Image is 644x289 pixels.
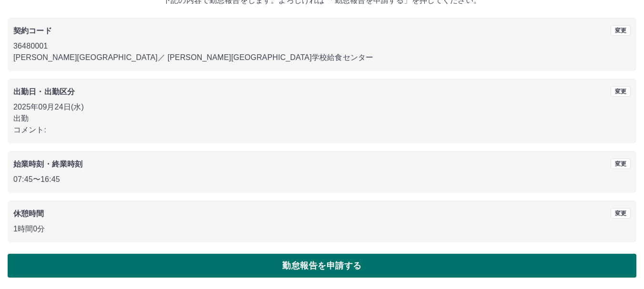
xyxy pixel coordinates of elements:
[13,160,82,168] b: 始業時刻・終業時刻
[13,124,631,136] p: コメント:
[13,101,631,113] p: 2025年09月24日(水)
[13,27,52,35] b: 契約コード
[8,254,636,278] button: 勤怠報告を申請する
[13,40,631,52] p: 36480001
[13,223,631,235] p: 1時間0分
[13,209,44,218] b: 休憩時間
[611,208,631,219] button: 変更
[611,159,631,169] button: 変更
[13,88,75,96] b: 出勤日・出勤区分
[611,86,631,97] button: 変更
[611,25,631,36] button: 変更
[13,52,631,63] p: [PERSON_NAME][GEOGRAPHIC_DATA] ／ [PERSON_NAME][GEOGRAPHIC_DATA]学校給食センター
[13,113,631,124] p: 出勤
[13,174,631,185] p: 07:45 〜 16:45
